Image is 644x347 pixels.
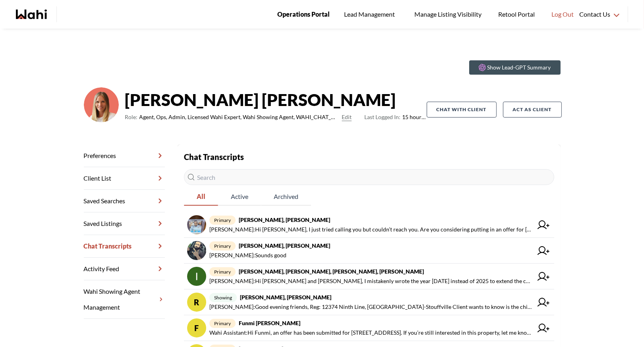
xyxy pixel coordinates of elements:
button: All [184,188,218,206]
strong: [PERSON_NAME], [PERSON_NAME], [PERSON_NAME], [PERSON_NAME] [239,268,424,275]
img: chat avatar [187,241,206,260]
button: Edit [342,112,352,122]
a: Activity Feed [84,258,165,280]
span: Agent, Ops, Admin, Licensed Wahi Expert, Wahi Showing Agent, WAHI_CHAT_MODERATOR [139,112,339,122]
span: Retool Portal [498,9,537,19]
span: [PERSON_NAME] : Hi [PERSON_NAME] and [PERSON_NAME], I mistakenly wrote the year [DATE] instead of... [209,276,533,286]
a: Wahi homepage [16,10,47,19]
span: All [184,188,218,205]
span: primary [209,216,236,225]
span: [PERSON_NAME] : Good evening friends, Reg: 12374 Ninth Line, [GEOGRAPHIC_DATA]-Stouffville Client... [209,302,533,312]
span: Active [218,188,261,205]
button: Archived [261,188,311,206]
span: primary [209,267,236,276]
span: primary [209,319,236,328]
span: [PERSON_NAME] : Sounds good [209,251,286,260]
a: FprimaryFunmi [PERSON_NAME]Wahi Assistant:Hi Funmi, an offer has been submitted for [STREET_ADDRE... [184,315,554,341]
strong: [PERSON_NAME], [PERSON_NAME] [239,216,330,223]
button: Act as Client [503,102,562,118]
strong: [PERSON_NAME], [PERSON_NAME] [240,294,331,301]
p: Show Lead-GPT Summary [487,64,551,71]
button: Show Lead-GPT Summary [469,60,561,75]
button: Chat with client [427,102,497,118]
a: Chat Transcripts [84,235,165,258]
strong: [PERSON_NAME], [PERSON_NAME] [239,242,330,249]
img: 0f07b375cde2b3f9.png [84,87,119,122]
a: primary[PERSON_NAME], [PERSON_NAME][PERSON_NAME]:Hi [PERSON_NAME], I just tried calling you but c... [184,212,554,238]
a: Preferences [84,145,165,167]
strong: Chat Transcripts [184,152,244,162]
span: 15 hours ago [364,112,426,122]
span: primary [209,241,236,251]
span: Last Logged In: [364,114,400,120]
a: Wahi Showing Agent Management [84,280,165,319]
button: Active [218,188,261,206]
a: primary[PERSON_NAME], [PERSON_NAME], [PERSON_NAME], [PERSON_NAME][PERSON_NAME]:Hi [PERSON_NAME] a... [184,264,554,289]
a: primary[PERSON_NAME], [PERSON_NAME][PERSON_NAME]:Sounds good [184,238,554,264]
span: Role: [125,112,138,122]
div: R [187,293,206,312]
strong: Funmi [PERSON_NAME] [239,320,300,326]
span: Log Out [551,9,574,19]
input: Search [184,169,554,185]
span: [PERSON_NAME] : Hi [PERSON_NAME], I just tried calling you but couldn’t reach you. Are you consid... [209,225,533,234]
a: Client List [84,167,165,190]
img: chat avatar [187,215,206,234]
a: Rshowing[PERSON_NAME], [PERSON_NAME][PERSON_NAME]:Good evening friends, Reg: 12374 Ninth Line, [G... [184,289,554,315]
span: showing [209,293,237,302]
a: Saved Listings [84,212,165,235]
div: F [187,318,206,337]
a: Saved Searches [84,190,165,212]
span: Archived [261,188,311,205]
span: Wahi Assistant : Hi Funmi, an offer has been submitted for [STREET_ADDRESS]. If you’re still inte... [209,328,533,337]
img: chat avatar [187,267,206,286]
span: Lead Management [344,9,398,19]
strong: [PERSON_NAME] [PERSON_NAME] [125,88,427,112]
span: Operations Portal [277,9,330,19]
span: Manage Listing Visibility [412,9,484,19]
